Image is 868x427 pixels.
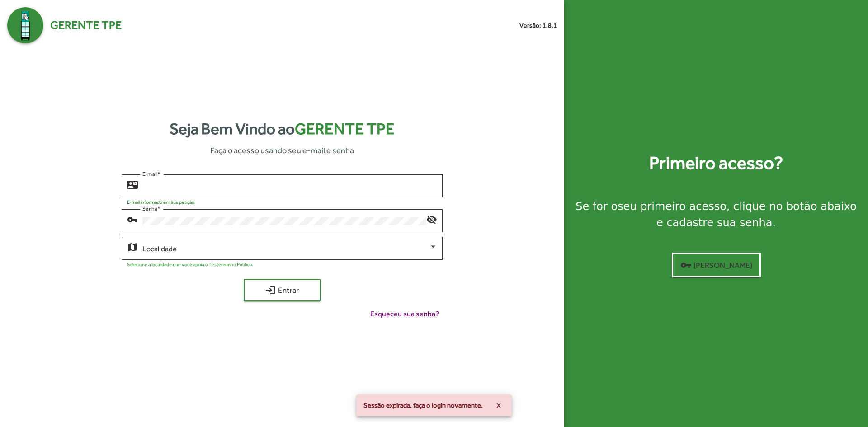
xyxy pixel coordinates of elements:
[127,214,138,225] mat-icon: vpn_key
[170,117,395,141] strong: Seja Bem Vindo ao
[519,21,557,30] small: Versão: 1.8.1
[496,397,501,413] span: X
[210,144,354,156] span: Faça o acesso usando seu e-mail e senha
[370,309,439,319] span: Esqueceu sua senha?
[575,198,857,231] div: Se for o , clique no botão abaixo e cadastre sua senha.
[618,200,726,213] strong: seu primeiro acesso
[252,282,312,298] span: Entrar
[426,214,437,225] mat-icon: visibility_off
[680,257,752,273] span: [PERSON_NAME]
[7,7,43,43] img: Logo Gerente
[50,17,122,34] span: Gerente TPE
[649,150,783,177] strong: Primeiro acesso?
[295,120,395,138] span: Gerente TPE
[680,260,691,271] mat-icon: vpn_key
[127,262,253,267] mat-hint: Selecione a localidade que você apoia o Testemunho Público.
[127,241,138,252] mat-icon: map
[363,401,483,410] span: Sessão expirada, faça o login novamente.
[244,279,321,301] button: Entrar
[672,253,761,277] button: [PERSON_NAME]
[127,199,196,205] mat-hint: E-mail informado em sua petição.
[127,179,138,190] mat-icon: contact_mail
[265,285,276,296] mat-icon: login
[489,397,508,413] button: X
